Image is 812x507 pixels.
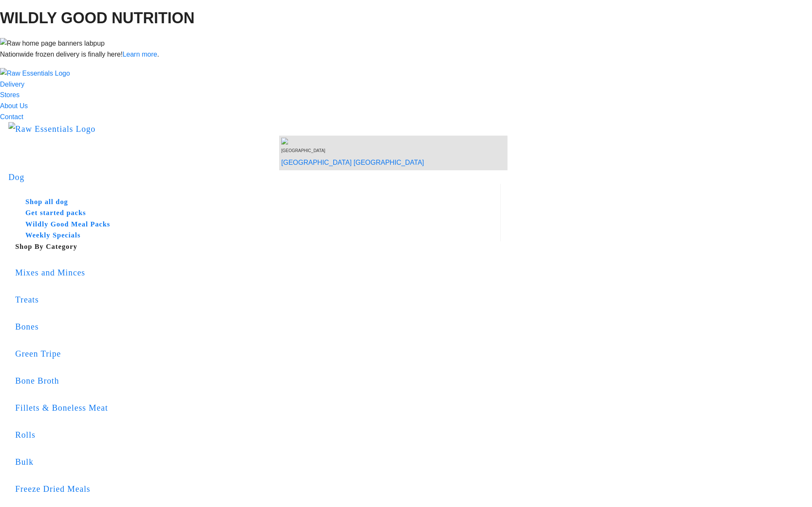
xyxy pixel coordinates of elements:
div: Bone Broth [15,374,501,387]
div: Freeze Dried Meals [15,482,501,496]
a: Shop all dog [15,196,487,208]
div: Mixes and Minces [15,266,501,279]
h5: Wildly Good Meal Packs [25,219,487,230]
div: Bones [15,320,501,333]
div: Fillets & Boneless Meat [15,401,501,414]
h5: Get started packs [25,207,487,219]
a: Bulk [15,444,501,480]
img: van-moving.png [281,138,290,144]
a: Bone Broth [15,363,501,399]
h5: Shop all dog [25,196,487,208]
div: Bulk [15,455,501,469]
div: Rolls [15,428,501,442]
a: Treats [15,281,501,318]
div: Green Tripe [15,347,501,360]
a: Weekly Specials [15,230,487,241]
a: Rolls [15,417,501,453]
a: Wildly Good Meal Packs [15,219,487,230]
a: Freeze Dried Meals [15,471,501,507]
div: Treats [15,293,501,306]
img: Raw Essentials Logo [8,122,96,136]
a: Bones [15,308,501,345]
a: Get started packs [15,207,487,219]
a: Mixes and Minces [15,254,501,291]
a: Learn more [123,51,157,58]
a: [GEOGRAPHIC_DATA] [354,159,424,166]
a: Green Tripe [15,335,501,372]
h5: Weekly Specials [25,230,487,241]
a: [GEOGRAPHIC_DATA] [281,159,352,166]
span: [GEOGRAPHIC_DATA] [281,148,325,153]
a: Fillets & Boneless Meat [15,390,501,426]
h5: Shop By Category [15,241,501,253]
a: Dog [8,172,25,182]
